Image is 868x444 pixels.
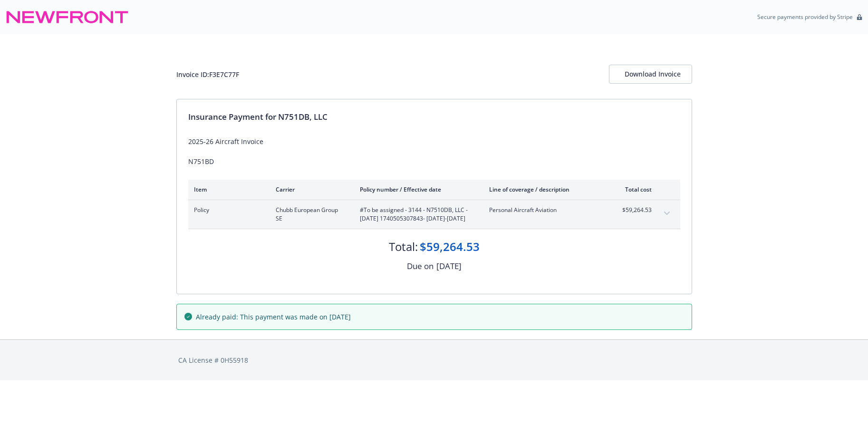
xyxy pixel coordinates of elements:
div: Total: [389,239,418,255]
span: #To be assigned - 3144 - N7510DB, LLC - [DATE] 1740505307843 - [DATE]-[DATE] [360,206,474,223]
div: PolicyChubb European Group SE#To be assigned - 3144 - N7510DB, LLC - [DATE] 1740505307843- [DATE]... [188,200,680,229]
span: Already paid: This payment was made on [DATE] [196,312,351,322]
button: expand content [659,206,675,221]
div: Carrier [276,185,345,193]
div: Item [194,185,260,193]
div: CA License # 0H55918 [178,355,690,365]
div: Total cost [616,185,652,193]
span: Chubb European Group SE [276,206,345,223]
p: Secure payments provided by Stripe [757,13,853,21]
div: $59,264.53 [420,239,480,255]
div: 2025-26 Aircraft Invoice N751BD [188,136,680,166]
div: Due on [407,260,434,272]
div: Invoice ID: F3E7C77F [176,69,239,79]
span: Policy [194,206,260,214]
div: Policy number / Effective date [360,185,474,193]
span: Personal Aircraft Aviation [489,206,601,214]
div: Download Invoice [625,65,676,83]
button: Download Invoice [609,65,692,84]
div: [DATE] [436,260,462,272]
div: Insurance Payment for N751DB, LLC [188,111,680,123]
div: Line of coverage / description [489,185,601,193]
span: $59,264.53 [616,206,652,214]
